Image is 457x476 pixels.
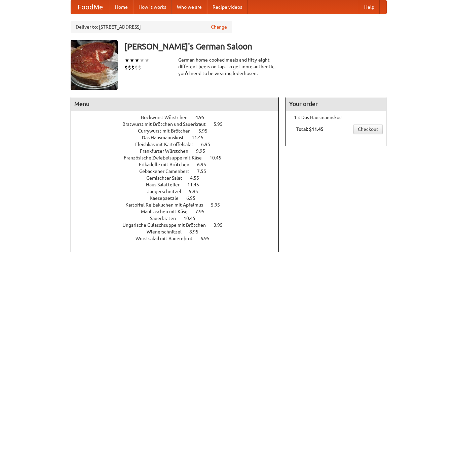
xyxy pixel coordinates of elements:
a: Change [211,24,227,30]
a: Kartoffel Reibekuchen mit Apfelmus 5.95 [125,202,232,208]
div: German home-cooked meals and fifty-eight different beers on tap. To get more authentic, you'd nee... [178,57,279,77]
li: $ [138,64,141,71]
a: Frikadelle mit Brötchen 6.95 [139,162,219,167]
span: Jaegerschnitzel [147,189,188,194]
span: Frankfurter Würstchen [140,148,195,154]
span: Maultaschen mit Käse [141,209,194,214]
a: Frankfurter Würstchen 9.95 [140,148,218,154]
span: 6.95 [186,195,202,201]
a: Currywurst mit Brötchen 5.95 [138,128,220,134]
span: Bockwurst Würstchen [141,115,194,120]
h4: Menu [71,97,279,111]
a: Bockwurst Würstchen 4.95 [141,115,217,120]
li: ★ [129,57,135,64]
b: Total: $11.45 [296,126,323,132]
a: Ungarische Gulaschsuppe mit Brötchen 3.95 [122,222,235,228]
span: 11.45 [192,135,210,140]
a: Bratwurst mit Brötchen und Sauerkraut 5.95 [122,121,235,127]
a: Sauerbraten 10.45 [150,216,208,221]
a: Gemischter Salat 4.55 [146,175,212,181]
a: Home [110,0,133,14]
span: 6.95 [201,142,217,147]
span: Sauerbraten [150,216,183,221]
a: Recipe videos [207,0,247,14]
a: Gebackener Camenbert 7.55 [139,169,219,174]
span: Haus Salatteller [146,182,186,187]
a: Jaegerschnitzel 9.95 [147,189,211,194]
span: Gemischter Salat [146,175,189,181]
span: 6.95 [200,236,216,241]
a: Kaesepaetzle 6.95 [150,195,208,201]
span: Currywurst mit Brötchen [138,128,197,134]
a: Checkout [353,124,383,134]
a: Maultaschen mit Käse 7.95 [141,209,217,214]
span: Frikadelle mit Brötchen [139,162,196,167]
h3: [PERSON_NAME]'s German Saloon [124,40,387,53]
a: Das Hausmannskost 11.45 [142,135,216,140]
span: 9.95 [196,148,212,154]
span: Kartoffel Reibekuchen mit Apfelmus [125,202,210,208]
a: FoodMe [71,0,110,14]
span: Gebackener Camenbert [139,169,196,174]
span: 10.45 [210,155,228,160]
div: Deliver to: [STREET_ADDRESS] [71,21,232,33]
span: 4.95 [195,115,211,120]
span: 9.95 [189,189,205,194]
span: 5.95 [198,128,214,134]
a: Wurstsalad mit Bauernbrot 6.95 [136,236,222,241]
li: ★ [124,57,129,64]
li: ★ [140,57,145,64]
li: ★ [145,57,150,64]
span: Wienerschnitzel [147,229,188,234]
h4: Your order [286,97,386,111]
span: 10.45 [184,216,202,221]
a: How it works [133,0,172,14]
span: Fleishkas mit Kartoffelsalat [135,142,200,147]
span: Ungarische Gulaschsuppe mit Brötchen [122,222,213,228]
a: Haus Salatteller 11.45 [146,182,212,187]
span: 4.55 [190,175,206,181]
span: 6.95 [197,162,213,167]
span: Französische Zwiebelsuppe mit Käse [124,155,208,160]
span: 5.95 [214,121,229,127]
li: $ [131,64,135,71]
span: Das Hausmannskost [142,135,191,140]
li: $ [135,64,138,71]
span: 7.55 [197,169,213,174]
span: Wurstsalad mit Bauernbrot [136,236,199,241]
span: 3.95 [214,222,229,228]
span: Bratwurst mit Brötchen und Sauerkraut [122,121,213,127]
img: angular.jpg [71,40,118,90]
span: 11.45 [187,182,206,187]
span: 8.95 [189,229,205,234]
span: 7.95 [195,209,211,214]
li: $ [128,64,131,71]
a: Fleishkas mit Kartoffelsalat 6.95 [135,142,223,147]
a: Who we are [172,0,207,14]
li: 1 × Das Hausmannskost [289,114,383,121]
li: ★ [135,57,140,64]
span: Kaesepaetzle [150,195,185,201]
a: Französische Zwiebelsuppe mit Käse 10.45 [124,155,234,160]
span: 5.95 [211,202,227,208]
a: Help [359,0,380,14]
a: Wienerschnitzel 8.95 [147,229,211,234]
li: $ [124,64,128,71]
